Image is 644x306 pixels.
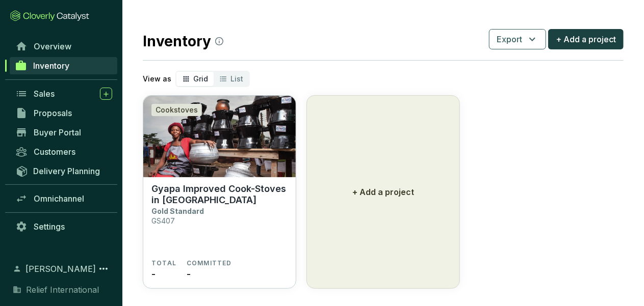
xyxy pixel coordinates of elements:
[10,57,117,74] a: Inventory
[556,33,616,45] span: + Add a project
[175,71,250,87] div: segmented control
[352,186,414,198] p: + Add a project
[497,33,522,45] span: Export
[151,183,288,206] p: Gyapa Improved Cook-Stoves in [GEOGRAPHIC_DATA]
[10,162,117,179] a: Delivery Planning
[34,41,71,51] span: Overview
[34,127,81,137] span: Buyer Portal
[10,85,117,102] a: Sales
[34,193,84,204] span: Omnichannel
[151,104,202,116] div: Cookstoves
[151,207,204,215] p: Gold Standard
[34,221,65,232] span: Settings
[10,218,117,235] a: Settings
[143,96,296,177] img: Gyapa Improved Cook-Stoves in Ghana
[33,61,69,71] span: Inventory
[10,104,117,122] a: Proposals
[33,166,100,176] span: Delivery Planning
[548,29,624,49] button: + Add a project
[143,31,223,52] h2: Inventory
[187,267,191,281] span: -
[10,124,117,141] a: Buyer Portal
[34,147,75,157] span: Customers
[306,95,460,289] button: + Add a project
[143,95,296,289] a: Gyapa Improved Cook-Stoves in GhanaCookstovesGyapa Improved Cook-Stoves in [GEOGRAPHIC_DATA]Gold ...
[193,74,208,83] span: Grid
[151,267,156,281] span: -
[10,143,117,160] a: Customers
[34,89,55,99] span: Sales
[143,74,171,84] p: View as
[34,108,72,118] span: Proposals
[230,74,243,83] span: List
[489,29,546,49] button: Export
[10,38,117,55] a: Overview
[187,259,232,267] span: COMMITTED
[10,190,117,207] a: Omnichannel
[26,284,99,296] span: Relief International
[151,259,176,267] span: TOTAL
[151,216,175,225] p: GS407
[25,263,96,275] span: [PERSON_NAME]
